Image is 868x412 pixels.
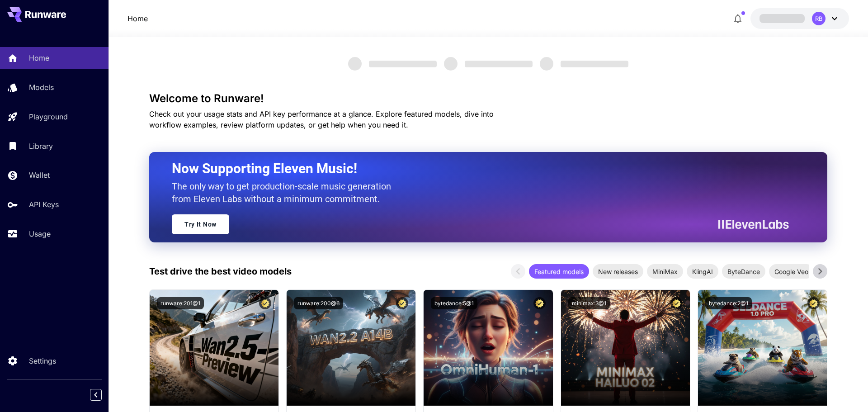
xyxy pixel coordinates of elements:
span: Check out your usage stats and API key performance at a glance. Explore featured models, dive int... [149,109,494,129]
img: alt [561,290,690,406]
img: alt [287,290,415,406]
button: Collapse sidebar [90,389,102,401]
button: Certified Model – Vetted for best performance and includes a commercial license. [807,297,820,309]
button: runware:200@6 [294,297,343,309]
span: New releases [593,267,643,276]
p: Playground [29,111,68,122]
button: RB [750,8,849,29]
button: bytedance:5@1 [431,297,477,309]
div: RB [812,12,826,25]
div: KlingAI [687,264,718,279]
button: Certified Model – Vetted for best performance and includes a commercial license. [670,297,683,309]
div: MiniMax [647,264,683,279]
span: KlingAI [687,267,718,276]
p: Home [29,52,49,63]
img: alt [150,290,278,406]
button: bytedance:2@1 [705,297,752,309]
h3: Welcome to Runware! [149,92,827,105]
span: Featured models [529,267,589,276]
a: Try It Now [172,214,229,234]
img: alt [698,290,827,406]
span: Google Veo [769,267,814,276]
button: runware:201@1 [157,297,204,309]
img: alt [424,290,552,406]
div: Collapse sidebar [97,387,108,403]
span: MiniMax [647,267,683,276]
nav: breadcrumb [127,13,148,24]
h2: Now Supporting Eleven Music! [172,160,782,177]
a: Home [127,13,148,24]
p: API Keys [29,199,59,210]
button: Certified Model – Vetted for best performance and includes a commercial license. [396,297,408,309]
p: Settings [29,355,56,366]
div: ByteDance [722,264,765,279]
p: Models [29,82,54,93]
p: The only way to get production-scale music generation from Eleven Labs without a minimum commitment. [172,180,398,205]
p: Library [29,141,53,152]
button: minimax:3@1 [568,297,610,309]
button: Certified Model – Vetted for best performance and includes a commercial license. [533,297,546,309]
div: New releases [593,264,643,279]
p: Test drive the best video models [149,265,292,278]
p: Usage [29,228,51,239]
span: ByteDance [722,267,765,276]
div: Google Veo [769,264,814,279]
div: Featured models [529,264,589,279]
button: Certified Model – Vetted for best performance and includes a commercial license. [259,297,271,309]
p: Wallet [29,170,50,180]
